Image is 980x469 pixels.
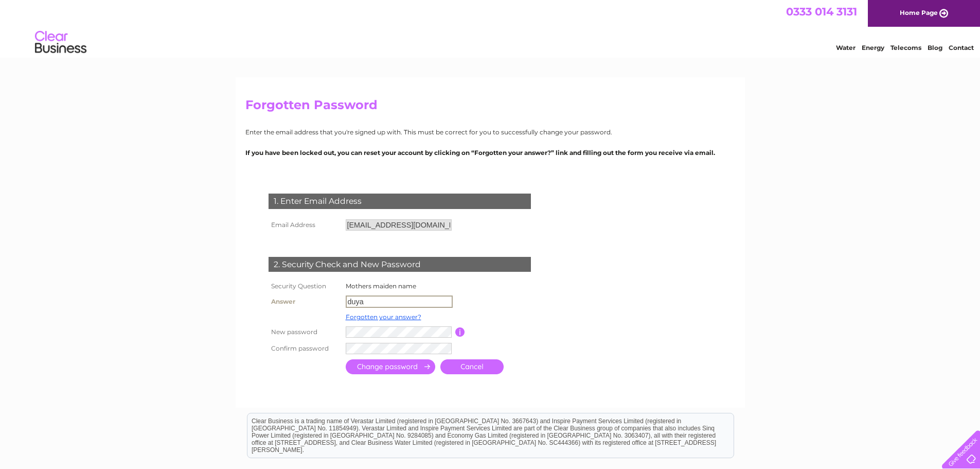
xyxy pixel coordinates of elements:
[266,280,343,293] th: Security Question
[245,127,735,137] p: Enter the email address that you're signed up with. This must be correct for you to successfully ...
[269,194,531,209] div: 1. Enter Email Address
[949,44,974,51] a: Contact
[245,148,735,158] p: If you have been locked out, you can reset your account by clicking on “Forgotten your answer?” l...
[245,98,735,117] h2: Forgotten Password
[266,293,343,310] th: Answer
[346,313,421,321] a: Forgotten your answer?
[269,257,531,272] div: 2. Security Check and New Password
[346,359,435,374] input: Submit
[786,5,857,18] a: 0333 014 3131
[890,44,921,51] a: Telecoms
[34,27,87,58] img: logo.png
[862,44,884,51] a: Energy
[266,340,343,357] th: Confirm password
[266,324,343,340] th: New password
[247,6,734,50] div: Clear Business is a trading name of Verastar Limited (registered in [GEOGRAPHIC_DATA] No. 3667643...
[346,282,416,290] label: Mothers maiden name
[836,44,856,51] a: Water
[928,44,942,51] a: Blog
[455,327,465,337] input: Information
[266,217,343,233] th: Email Address
[440,359,504,374] a: Cancel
